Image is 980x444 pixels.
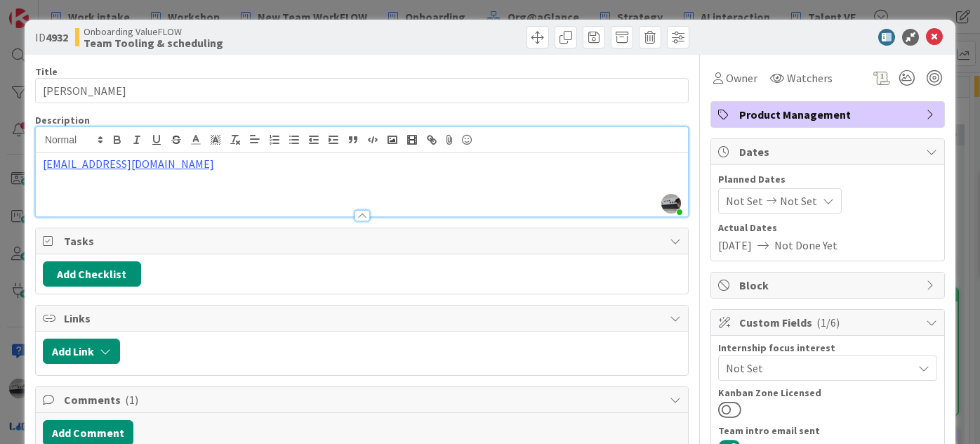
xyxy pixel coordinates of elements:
span: [DATE] [718,237,752,254]
div: Kanban Zone Licensed [718,388,937,398]
span: Dates [739,143,919,160]
span: Watchers [787,70,833,86]
button: Add Checklist [43,261,141,287]
span: Not Done Yet [774,237,837,254]
span: Not Set [780,192,817,209]
span: ID [35,29,68,46]
input: type card name here... [35,78,689,103]
b: 4932 [46,30,68,44]
span: Actual Dates [718,221,937,235]
span: Tasks [64,233,663,249]
div: Team intro email sent [718,426,937,436]
span: Description [35,114,90,126]
span: Not Set [726,360,913,377]
span: Comments [64,391,663,408]
button: Add Link [43,339,120,364]
span: Links [64,310,663,327]
span: Planned Dates [718,172,937,187]
a: [EMAIL_ADDRESS][DOMAIN_NAME] [43,157,214,171]
span: ( 1 ) [125,393,138,407]
span: Owner [726,70,757,86]
span: ( 1/6 ) [816,315,840,329]
span: Onboarding ValueFLOW [84,26,223,37]
div: Internship focus interest [718,343,937,353]
label: Title [35,65,58,78]
img: jIClQ55mJEe4la83176FWmfCkxn1SgSj.jpg [661,194,681,214]
b: Team Tooling & scheduling [84,37,223,48]
span: Product Management [739,106,919,123]
span: Custom Fields [739,314,919,331]
span: Block [739,277,919,294]
span: Not Set [726,192,763,209]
